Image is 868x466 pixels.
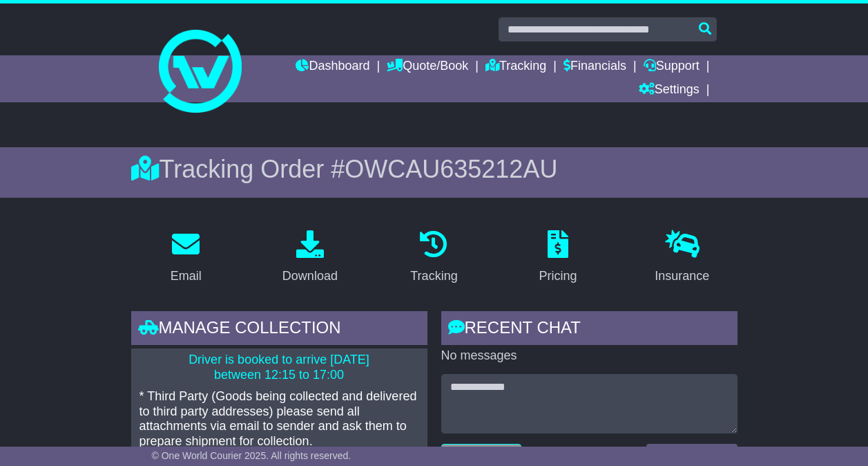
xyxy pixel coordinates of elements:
[296,55,369,79] a: Dashboard
[139,389,419,449] p: * Third Party (Goods being collected and delivered to third party addresses) please send all atta...
[162,225,211,290] a: Email
[401,225,466,290] a: Tracking
[539,267,577,286] div: Pricing
[139,353,419,382] p: Driver is booked to arrive [DATE] between 12:15 to 17:00
[282,267,338,286] div: Download
[410,267,457,286] div: Tracking
[152,450,351,461] span: © One World Courier 2025. All rights reserved.
[563,55,626,79] a: Financials
[646,225,718,290] a: Insurance
[131,154,737,184] div: Tracking Order #
[655,267,709,286] div: Insurance
[345,155,557,183] span: OWCAU635212AU
[644,55,700,79] a: Support
[387,55,468,79] a: Quote/Book
[171,267,202,286] div: Email
[485,55,546,79] a: Tracking
[131,311,427,348] div: Manage collection
[639,79,700,102] a: Settings
[441,348,737,364] p: No messages
[441,311,737,348] div: RECENT CHAT
[530,225,586,290] a: Pricing
[273,225,347,290] a: Download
